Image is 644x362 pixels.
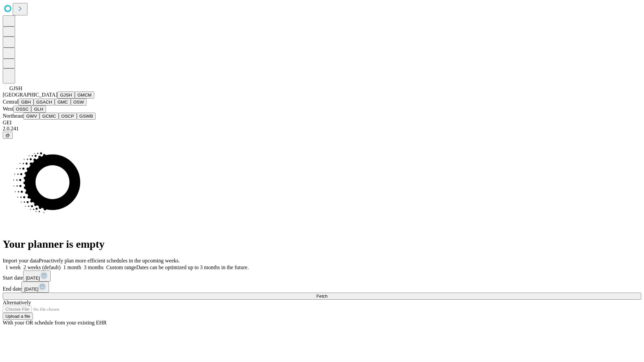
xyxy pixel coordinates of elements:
[106,264,136,270] span: Custom range
[3,293,641,300] button: Fetch
[3,99,18,105] span: Central
[13,106,32,113] button: OSSC
[3,320,107,325] span: With your OR schedule from your existing EHR
[3,300,31,305] span: Alternatively
[5,133,10,138] span: @
[31,106,46,113] button: GLH
[23,264,61,270] span: 2 weeks (default)
[26,276,40,281] span: [DATE]
[3,132,13,139] button: @
[24,287,38,292] span: [DATE]
[71,99,87,106] button: OSW
[57,92,75,99] button: GJSH
[77,113,96,120] button: GSWB
[39,258,180,263] span: Proactively plan more efficient schedules in the upcoming weeks.
[3,92,57,98] span: [GEOGRAPHIC_DATA]
[9,85,22,91] span: GJSH
[34,99,55,106] button: GSACH
[3,313,33,320] button: Upload a file
[59,113,77,120] button: OSCP
[3,120,641,126] div: GEI
[18,99,34,106] button: GBH
[63,264,81,270] span: 1 month
[23,270,51,282] button: [DATE]
[3,106,13,112] span: West
[75,92,94,99] button: GMCM
[23,113,40,120] button: GWV
[3,270,641,282] div: Start date
[136,264,249,270] span: Dates can be optimized up to 3 months in the future.
[3,238,641,250] h1: Your planner is empty
[5,264,21,270] span: 1 week
[3,113,23,119] span: Northeast
[3,126,641,132] div: 2.0.241
[3,258,39,263] span: Import your data
[84,264,104,270] span: 3 months
[21,282,49,293] button: [DATE]
[3,282,641,293] div: End date
[55,99,70,106] button: GMC
[316,294,327,299] span: Fetch
[40,113,59,120] button: GCMC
